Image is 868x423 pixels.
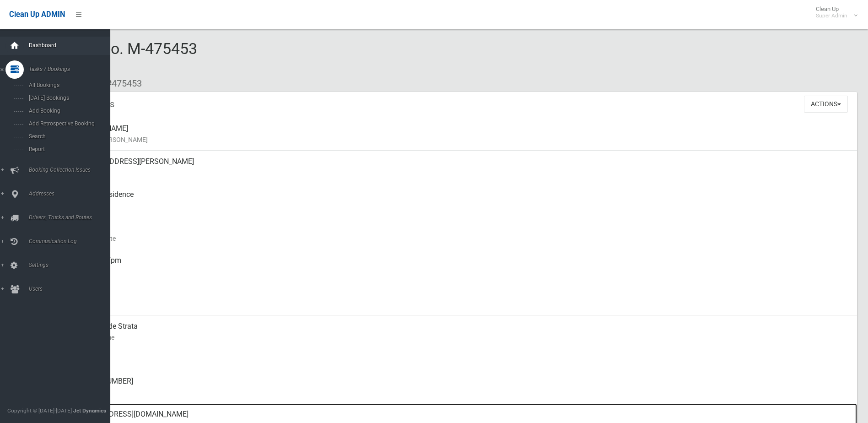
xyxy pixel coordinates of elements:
div: [DATE] 4:27pm [73,249,850,282]
span: Clean Up ADMIN [9,10,65,19]
li: #475453 [100,75,142,92]
small: Super Admin [816,12,847,19]
span: Add Retrospective Booking [26,120,109,127]
div: [DATE] [73,282,850,315]
button: Actions [804,96,848,113]
div: [PERSON_NAME] [73,118,850,151]
small: Pickup Point [73,200,850,211]
span: All Bookings [26,82,109,88]
span: Add Booking [26,108,109,114]
span: Settings [26,262,117,268]
div: Rye Westside Strata [73,315,850,348]
span: Users [26,286,117,292]
small: Contact Name [73,332,850,343]
span: Clean Up [811,5,857,19]
div: [PHONE_NUMBER] [73,370,850,403]
small: Zone [73,299,850,310]
small: Collection Date [73,233,850,244]
span: Booking No. M-475453 [40,39,197,75]
div: Front of Residence [73,184,850,217]
small: Name of [PERSON_NAME] [73,134,850,145]
span: Drivers, Trucks and Routes [26,214,117,221]
small: Landline [73,387,850,398]
span: Search [26,133,109,140]
span: Dashboard [26,42,117,49]
span: [DATE] Bookings [26,95,109,101]
small: Address [73,167,850,178]
span: Copyright © [DATE]-[DATE] [7,407,72,414]
span: Booking Collection Issues [26,167,117,173]
small: Collected At [73,266,850,277]
span: Addresses [26,190,117,197]
span: Communication Log [26,238,117,244]
span: Tasks / Bookings [26,66,117,72]
div: [DATE] [73,217,850,249]
small: Mobile [73,354,850,365]
strong: Jet Dynamics [73,407,106,414]
span: Report [26,146,109,152]
div: [STREET_ADDRESS][PERSON_NAME] [73,151,850,184]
